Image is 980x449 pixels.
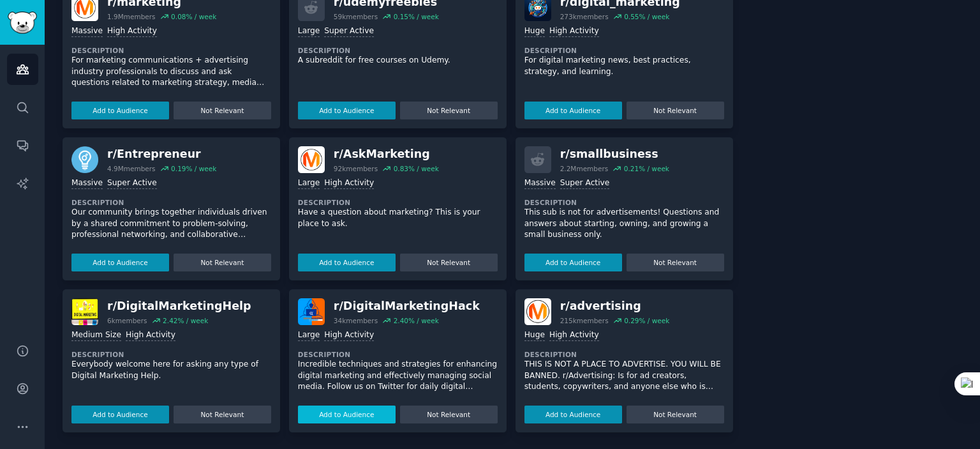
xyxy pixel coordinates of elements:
img: GummySearch logo [8,11,37,34]
p: Have a question about marketing? This is your place to ask. [298,207,498,229]
div: Super Active [560,178,610,190]
div: Super Active [324,26,374,38]
button: Add to Audience [71,254,169,271]
div: High Activity [549,330,599,342]
div: r/ smallbusiness [560,146,669,162]
p: THIS IS NOT A PLACE TO ADVERTISE. YOU WILL BE BANNED. r/Advertising: Is for ad creators, students... [524,359,724,393]
div: 2.2M members [560,164,609,173]
div: Massive [71,178,103,190]
div: Large [298,26,320,38]
div: 0.19 % / week [171,164,216,173]
div: High Activity [126,330,175,342]
p: A subreddit for free courses on Udemy. [298,55,498,66]
div: 2.40 % / week [394,316,439,325]
button: Not Relevant [627,406,724,423]
div: Large [298,178,320,190]
div: High Activity [107,26,157,38]
div: High Activity [549,26,599,38]
div: r/ DigitalMarketingHack [334,298,480,314]
img: Entrepreneur [71,146,98,173]
dt: Description [71,46,271,55]
button: Not Relevant [400,406,498,423]
dt: Description [524,350,724,359]
div: 0.21 % / week [624,164,669,173]
div: Huge [524,26,545,38]
button: Add to Audience [524,254,622,271]
button: Not Relevant [174,406,271,423]
button: Add to Audience [71,406,169,423]
button: Not Relevant [627,102,724,119]
div: Huge [524,330,545,342]
dt: Description [524,198,724,207]
div: 6k members [107,316,147,325]
button: Add to Audience [298,406,396,423]
p: This sub is not for advertisements! Questions and answers about starting, owning, and growing a s... [524,207,724,241]
button: Not Relevant [174,254,271,271]
div: High Activity [324,330,374,342]
p: Incredible techniques and strategies for enhancing digital marketing and effectively managing soc... [298,359,498,393]
dt: Description [71,198,271,207]
img: AskMarketing [298,146,325,173]
div: 34k members [334,316,378,325]
div: High Activity [324,178,374,190]
div: 273k members [560,12,609,21]
div: 59k members [334,12,378,21]
div: 0.15 % / week [394,12,439,21]
div: Massive [71,26,103,38]
dt: Description [298,46,498,55]
div: Medium Size [71,330,121,342]
div: Super Active [107,178,157,190]
div: r/ DigitalMarketingHelp [107,298,251,314]
button: Not Relevant [400,254,498,271]
button: Add to Audience [298,102,396,119]
div: 4.9M members [107,164,156,173]
div: 1.9M members [107,12,156,21]
p: For digital marketing news, best practices, strategy, and learning. [524,55,724,77]
button: Add to Audience [71,102,169,119]
div: 92k members [334,164,378,173]
div: 0.08 % / week [171,12,216,21]
div: r/ AskMarketing [334,146,439,162]
dt: Description [524,46,724,55]
button: Not Relevant [400,102,498,119]
img: DigitalMarketingHelp [71,298,98,325]
button: Not Relevant [174,102,271,119]
div: 0.55 % / week [624,12,669,21]
p: Everybody welcome here for asking any type of Digital Marketing Help. [71,359,271,381]
div: 2.42 % / week [163,316,208,325]
dt: Description [298,350,498,359]
button: Not Relevant [627,254,724,271]
img: advertising [524,298,551,325]
dt: Description [298,198,498,207]
p: Our community brings together individuals driven by a shared commitment to problem-solving, profe... [71,207,271,241]
p: For marketing communications + advertising industry professionals to discuss and ask questions re... [71,55,271,89]
button: Add to Audience [298,254,396,271]
div: r/ advertising [560,298,670,314]
img: DigitalMarketingHack [298,298,325,325]
dt: Description [71,350,271,359]
div: 215k members [560,316,609,325]
div: Massive [524,178,556,190]
div: r/ Entrepreneur [107,146,216,162]
div: 0.83 % / week [394,164,439,173]
div: Large [298,330,320,342]
div: 0.29 % / week [624,316,669,325]
button: Add to Audience [524,102,622,119]
button: Add to Audience [524,406,622,423]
